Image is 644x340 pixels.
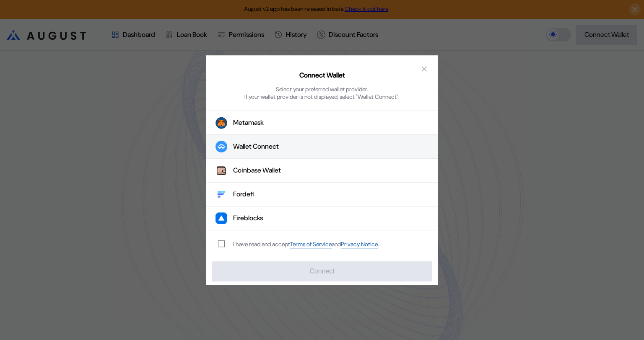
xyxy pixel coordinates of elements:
[233,190,254,199] div: Fordefi
[332,241,341,248] span: and
[233,166,281,175] div: Coinbase Wallet
[233,118,264,127] div: Metamask
[206,111,438,135] button: Metamask
[212,261,432,281] button: Connect
[216,188,227,200] img: Fordefi
[216,212,227,224] img: Fireblocks
[206,206,438,230] button: FireblocksFireblocks
[290,240,332,248] a: Terms of Service
[206,135,438,159] button: Wallet Connect
[299,71,345,80] h2: Connect Wallet
[244,93,400,100] div: If your wallet provider is not displayed, select "Wallet Connect".
[233,214,263,223] div: Fireblocks
[206,159,438,183] button: Coinbase WalletCoinbase Wallet
[341,240,378,248] a: Privacy Notice
[206,183,438,206] button: FordefiFordefi
[276,85,368,93] div: Select your preferred wallet provider.
[233,240,379,248] div: I have read and accept .
[233,142,279,151] div: Wallet Connect
[418,62,431,75] button: close modal
[216,165,227,176] img: Coinbase Wallet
